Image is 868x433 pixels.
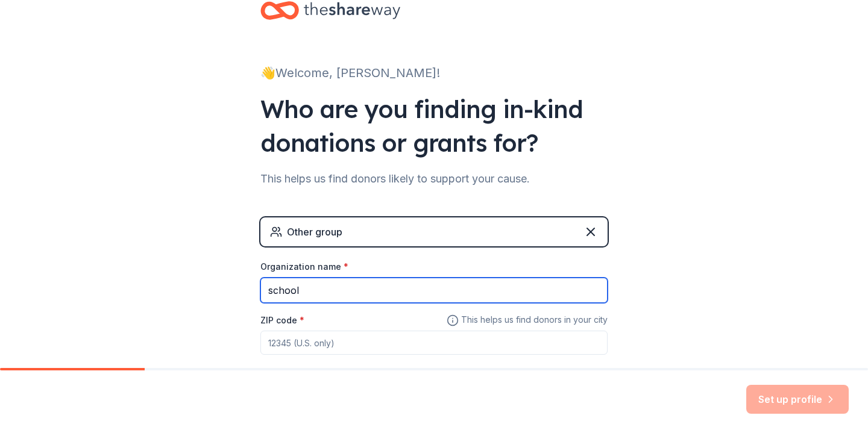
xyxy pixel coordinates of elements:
[260,261,348,273] label: Organization name
[260,278,608,303] input: American Red Cross
[447,313,608,328] span: This helps us find donors in your city
[260,92,608,160] div: Who are you finding in-kind donations or grants for?
[287,225,342,239] div: Other group
[260,331,608,355] input: 12345 (U.S. only)
[260,169,608,188] div: This helps us find donors likely to support your cause.
[260,314,304,326] label: ZIP code
[260,63,608,83] div: 👋 Welcome, [PERSON_NAME]!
